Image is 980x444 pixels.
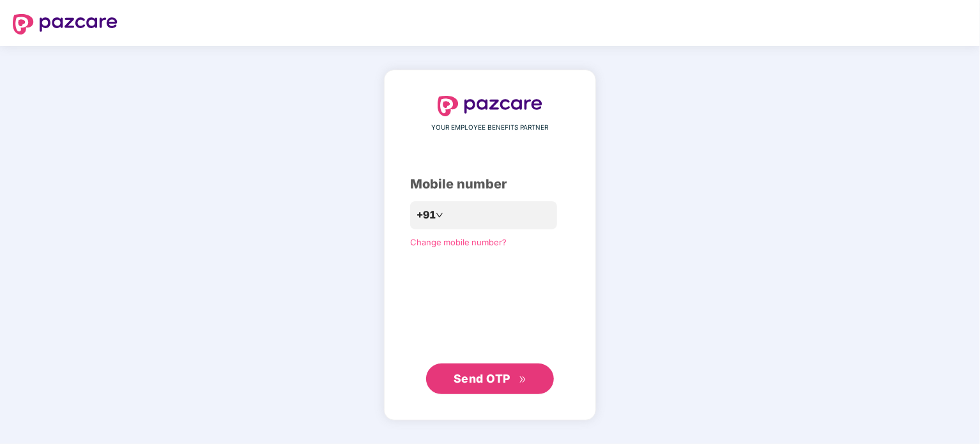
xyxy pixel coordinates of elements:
[432,123,549,133] span: YOUR EMPLOYEE BENEFITS PARTNER
[426,364,554,394] button: Send OTPdouble-right
[417,207,436,223] span: +91
[436,211,443,219] span: down
[410,237,507,247] a: Change mobile number?
[410,174,570,194] div: Mobile number
[438,96,542,116] img: logo
[519,376,527,384] span: double-right
[13,14,118,34] img: logo
[454,372,510,385] span: Send OTP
